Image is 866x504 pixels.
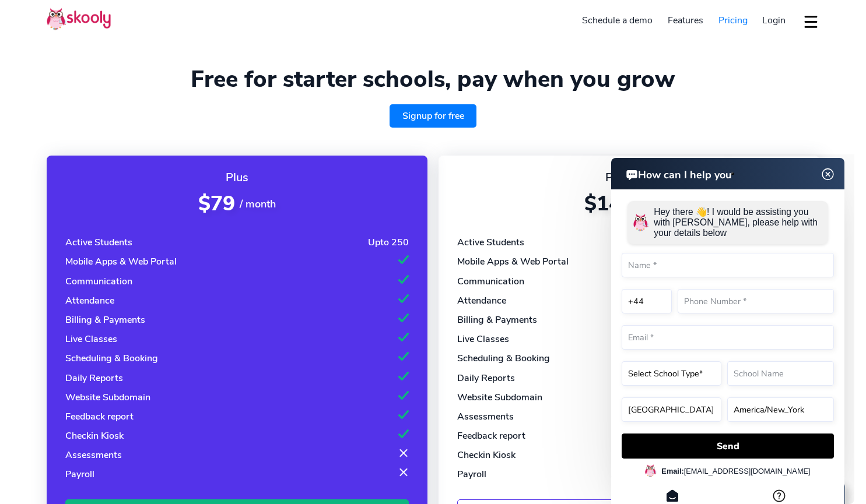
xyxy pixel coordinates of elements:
[65,352,158,365] div: Scheduling & Booking
[240,197,276,211] span: / month
[65,294,114,307] div: Attendance
[457,294,506,307] div: Attendance
[65,372,123,385] div: Daily Reports
[47,8,111,30] img: Skooly
[65,170,409,185] div: Plus
[65,429,124,442] div: Checkin Kiosk
[457,255,569,268] div: Mobile Apps & Web Portal
[457,391,542,404] div: Website Subdomain
[65,449,122,461] div: Assessments
[457,372,515,385] div: Daily Reports
[457,275,524,288] div: Communication
[390,104,477,128] a: Signup for free
[457,333,509,346] div: Live Classes
[65,333,117,346] div: Live Classes
[65,313,145,326] div: Billing & Payments
[457,236,524,249] div: Active Students
[65,255,177,268] div: Mobile Apps & Web Portal
[575,11,661,30] a: Schedule a demo
[457,170,801,185] div: Premium
[65,468,94,481] div: Payroll
[660,11,711,30] a: Features
[457,429,525,442] div: Feedback report
[457,410,514,423] div: Assessments
[802,8,819,35] button: dropdown menu
[47,65,819,93] h1: Free for starter schools, pay when you grow
[762,14,786,27] span: Login
[368,236,409,249] div: Upto 250
[65,236,132,249] div: Active Students
[65,410,134,423] div: Feedback report
[198,190,235,217] span: $79
[457,352,550,365] div: Scheduling & Booking
[755,11,793,30] a: Login
[718,14,748,27] span: Pricing
[457,468,486,481] div: Payroll
[65,391,150,404] div: Website Subdomain
[65,275,132,288] div: Communication
[711,11,755,30] a: Pricing
[457,449,516,461] div: Checkin Kiosk
[457,313,537,326] div: Billing & Payments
